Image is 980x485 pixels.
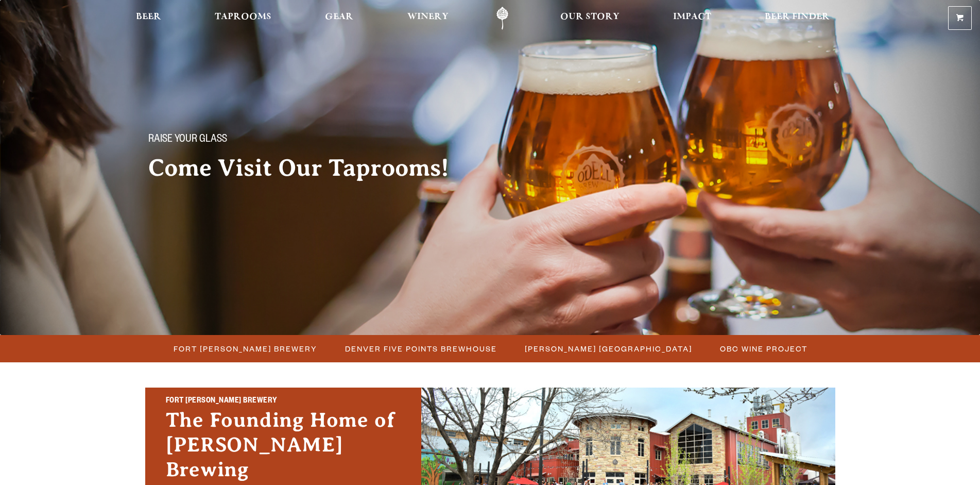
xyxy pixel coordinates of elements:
[714,341,813,356] a: OBC Wine Project
[519,341,697,356] a: [PERSON_NAME] [GEOGRAPHIC_DATA]
[129,7,168,30] a: Beer
[483,7,522,30] a: Odell Home
[345,341,497,356] span: Denver Five Points Brewhouse
[720,341,807,356] span: OBC Wine Project
[148,133,227,147] span: Raise your glass
[174,341,317,356] span: Fort [PERSON_NAME] Brewery
[666,7,718,30] a: Impact
[166,395,401,408] h2: Fort [PERSON_NAME] Brewery
[208,7,278,30] a: Taprooms
[525,341,692,356] span: [PERSON_NAME] [GEOGRAPHIC_DATA]
[339,341,502,356] a: Denver Five Points Brewhouse
[554,7,626,30] a: Our Story
[673,13,711,21] span: Impact
[758,7,836,30] a: Beer Finder
[325,13,353,21] span: Gear
[407,13,449,21] span: Winery
[765,13,830,21] span: Beer Finder
[148,155,470,181] h2: Come Visit Our Taprooms!
[167,341,322,356] a: Fort [PERSON_NAME] Brewery
[401,7,455,30] a: Winery
[560,13,620,21] span: Our Story
[318,7,360,30] a: Gear
[215,13,271,21] span: Taprooms
[136,13,161,21] span: Beer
